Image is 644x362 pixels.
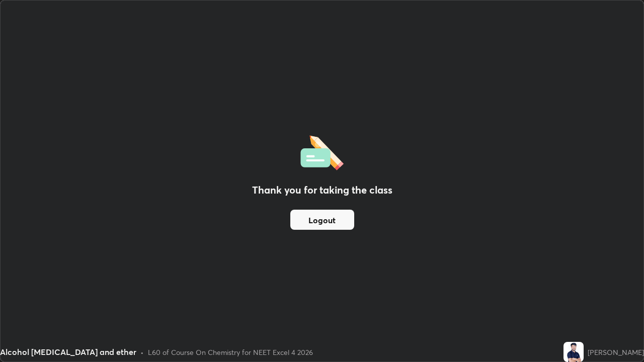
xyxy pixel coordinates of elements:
h2: Thank you for taking the class [252,183,392,198]
img: b6b514b303f74ddc825c6b0aeaa9deff.jpg [563,342,584,362]
div: [PERSON_NAME] [588,347,644,357]
div: • [140,347,144,357]
button: Logout [290,210,354,230]
div: L60 of Course On Chemistry for NEET Excel 4 2026 [148,347,313,357]
img: offlineFeedback.1438e8b3.svg [300,132,344,170]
